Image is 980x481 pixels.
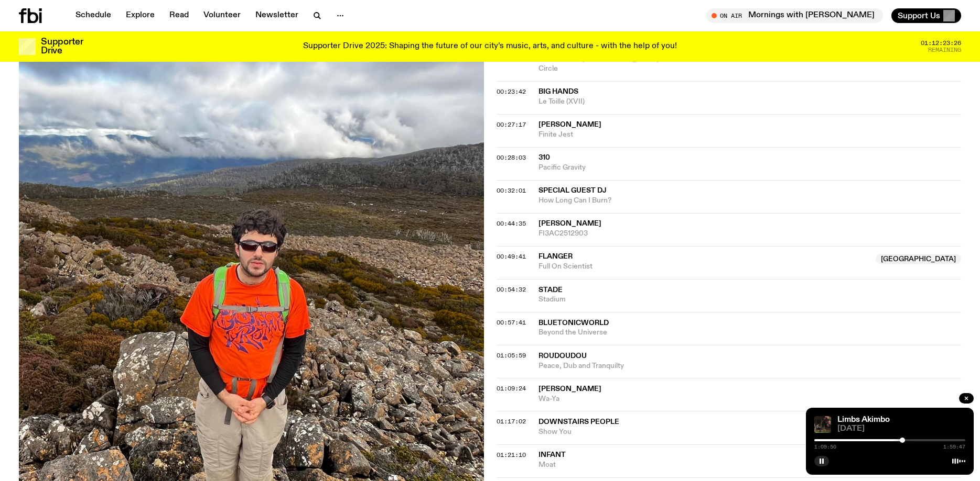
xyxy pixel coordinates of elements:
button: 00:57:41 [497,320,526,326]
span: Special Guest DJ [539,187,607,194]
span: Moat [539,460,962,470]
span: 01:12:23:26 [921,40,961,46]
button: 00:32:01 [497,188,526,194]
img: Jackson sits at an outdoor table, legs crossed and gazing at a black and brown dog also sitting a... [814,416,831,433]
button: 00:44:35 [497,221,526,227]
span: [DATE] [837,425,965,433]
span: Full On Scientist [539,262,870,272]
button: 01:21:10 [497,452,526,458]
button: 01:09:24 [497,386,526,391]
span: 1:59:47 [943,444,965,450]
span: 1:09:50 [814,444,836,450]
span: 00:54:32 [497,285,526,294]
button: 01:17:02 [497,419,526,424]
span: [PERSON_NAME] [539,220,601,227]
span: 00:23:42 [497,87,526,96]
a: Newsletter [249,8,305,23]
a: Explore [120,8,161,23]
button: 01:05:59 [497,353,526,359]
span: Le Toille (XVII) [539,97,962,107]
button: Support Us [891,8,961,23]
span: Stadium [539,295,962,305]
span: How Long Can I Burn? [539,196,962,206]
button: 00:21:47 [497,56,526,62]
span: 00:28:03 [497,153,526,162]
span: 01:17:02 [497,417,526,426]
span: Flanger [539,253,573,260]
span: [GEOGRAPHIC_DATA] [876,254,961,264]
span: FI3AC2512903 [539,229,962,239]
span: 00:27:17 [497,120,526,129]
button: 00:49:41 [497,254,526,260]
span: Peace, Dub and Tranquilty [539,361,962,371]
span: Beyond the Universe [539,328,962,338]
span: 01:09:24 [497,384,526,393]
span: 01:21:10 [497,451,526,459]
span: Big Hands [539,88,578,95]
span: Remaining [928,47,961,53]
span: Show You [539,427,962,437]
a: Schedule [69,8,117,23]
a: Volunteer [197,8,247,23]
span: 00:44:35 [497,219,526,228]
button: 00:23:42 [497,89,526,95]
span: Downstairs People [539,418,619,426]
span: [PERSON_NAME] [539,385,601,393]
span: Infant [539,451,566,458]
span: Circle [539,64,962,74]
span: 00:49:41 [497,252,526,261]
span: Bluetonicworld [539,319,609,327]
p: Supporter Drive 2025: Shaping the future of our city’s music, arts, and culture - with the help o... [303,42,677,51]
button: 00:54:32 [497,287,526,293]
span: Finite Jest [539,130,962,140]
button: 00:27:17 [497,122,526,128]
span: Wa-Ya [539,394,962,404]
span: 310 [539,154,550,161]
span: Roudoudou [539,352,587,360]
span: Pacific Gravity [539,163,962,173]
button: On AirMornings with [PERSON_NAME] [706,8,883,23]
a: Limbs Akimbo [837,416,890,424]
span: 00:32:01 [497,186,526,195]
button: 00:28:03 [497,155,526,161]
h3: Supporter Drive [41,38,83,55]
span: Support Us [898,11,940,20]
a: Read [163,8,195,23]
span: 01:05:59 [497,351,526,360]
span: 00:57:41 [497,318,526,327]
span: [PERSON_NAME] [539,121,601,128]
span: Stade [539,286,563,294]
